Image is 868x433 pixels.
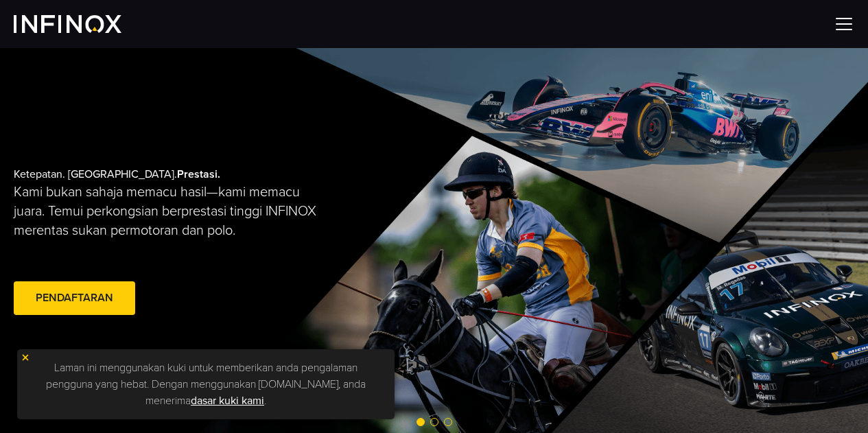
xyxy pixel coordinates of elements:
[417,418,425,426] span: Go to slide 1
[430,418,438,426] span: Go to slide 2
[191,394,264,408] a: dasar kuki kami
[24,356,388,412] p: Laman ini menggunakan kuki untuk memberikan anda pengalaman pengguna yang hebat. Dengan menggunak...
[21,353,30,362] img: yellow close icon
[444,418,452,426] span: Go to slide 3
[14,183,316,240] p: Kami bukan sahaja memacu hasil—kami memacu juara. Temui perkongsian berprestasi tinggi INFINOX me...
[14,145,392,340] div: Ketepatan. [GEOGRAPHIC_DATA].
[177,167,220,181] strong: Prestasi.
[14,281,135,315] a: Pendaftaran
